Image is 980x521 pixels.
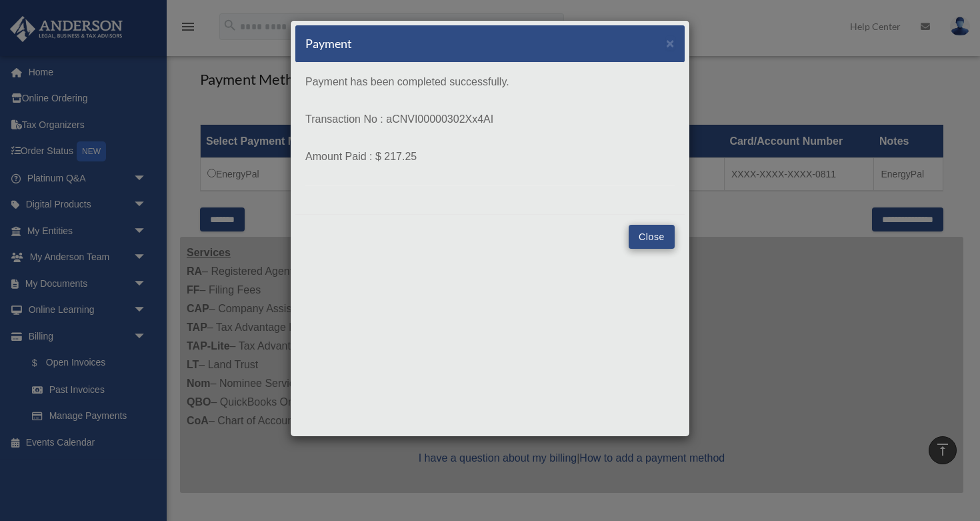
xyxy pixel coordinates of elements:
[305,35,352,52] h5: Payment
[305,73,675,91] p: Payment has been completed successfully.
[305,147,675,166] p: Amount Paid : $ 217.25
[305,110,675,129] p: Transaction No : aCNVI00000302Xx4AI
[666,35,675,51] span: ×
[629,225,675,249] button: Close
[666,36,675,50] button: Close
